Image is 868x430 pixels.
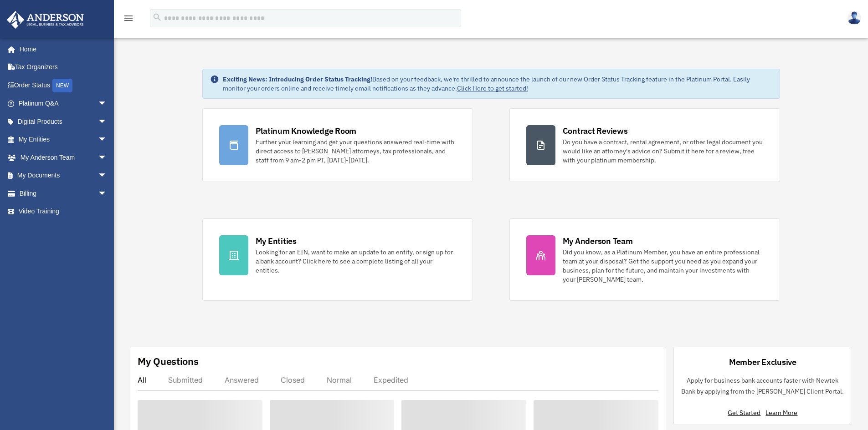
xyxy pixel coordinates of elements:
div: Contract Reviews [563,125,628,137]
div: Submitted [168,375,203,384]
span: arrow_drop_down [98,95,116,113]
a: My Anderson Teamarrow_drop_down [6,148,121,167]
div: Do you have a contract, rental agreement, or other legal document you would like an attorney's ad... [563,137,763,165]
i: search [152,12,162,22]
div: Did you know, as a Platinum Member, you have an entire professional team at your disposal? Get th... [563,248,763,284]
a: Get Started [728,409,764,417]
a: menu [123,16,134,24]
a: My Anderson Team Did you know, as a Platinum Member, you have an entire professional team at your... [509,218,780,301]
p: Apply for business bank accounts faster with Newtek Bank by applying from the [PERSON_NAME] Clien... [681,375,844,397]
div: My Entities [256,235,297,247]
a: Platinum Q&Aarrow_drop_down [6,95,121,113]
span: arrow_drop_down [98,184,116,203]
div: Closed [281,375,305,384]
span: arrow_drop_down [98,131,116,149]
a: Digital Productsarrow_drop_down [6,112,121,131]
a: Tax Organizers [6,58,121,76]
div: Answered [225,375,259,384]
img: Anderson Advisors Platinum Portal [4,11,87,29]
div: Expedited [374,375,408,384]
div: Looking for an EIN, want to make an update to an entity, or sign up for a bank account? Click her... [256,248,456,275]
a: My Entities Looking for an EIN, want to make an update to an entity, or sign up for a bank accoun... [202,218,473,301]
div: Platinum Knowledge Room [256,125,357,137]
div: Normal [327,375,352,384]
div: My Anderson Team [563,235,633,247]
i: menu [123,13,134,24]
a: Learn More [765,409,797,417]
a: Home [6,40,116,58]
a: Platinum Knowledge Room Further your learning and get your questions answered real-time with dire... [202,108,473,182]
a: My Entitiesarrow_drop_down [6,131,121,149]
div: My Questions [138,354,199,368]
img: User Pic [847,11,861,25]
div: Based on your feedback, we're thrilled to announce the launch of our new Order Status Tracking fe... [223,75,772,93]
span: arrow_drop_down [98,148,116,167]
div: Member Exclusive [729,356,796,368]
a: Contract Reviews Do you have a contract, rental agreement, or other legal document you would like... [509,108,780,182]
div: NEW [52,79,72,92]
a: My Documentsarrow_drop_down [6,167,121,185]
a: Billingarrow_drop_down [6,184,121,202]
a: Order StatusNEW [6,76,121,95]
span: arrow_drop_down [98,112,116,131]
div: Further your learning and get your questions answered real-time with direct access to [PERSON_NAM... [256,137,456,165]
a: Click Here to get started! [457,84,528,92]
a: Video Training [6,202,121,221]
strong: Exciting News: Introducing Order Status Tracking! [223,75,372,83]
div: All [138,375,146,384]
span: arrow_drop_down [98,167,116,185]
